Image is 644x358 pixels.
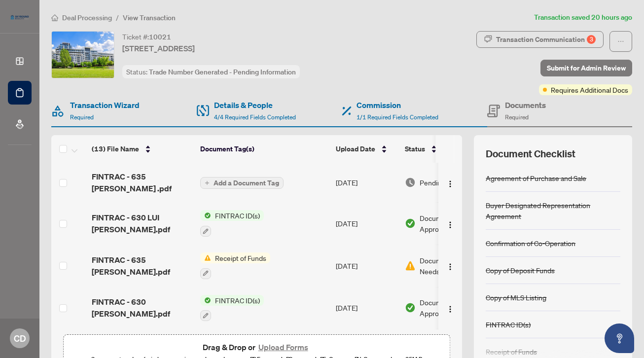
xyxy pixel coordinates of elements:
[405,218,416,229] img: Document Status
[420,177,469,188] span: Pending Review
[92,171,192,194] span: FINTRAC - 635 [PERSON_NAME] .pdf
[442,258,458,274] button: Logo
[505,113,529,121] span: Required
[200,252,270,279] button: Status IconReceipt of Funds
[92,212,192,235] span: FINTRAC - 630 LUI [PERSON_NAME].pdf
[420,255,471,277] span: Document Needs Work
[336,143,375,154] span: Upload Date
[200,177,284,189] button: Add a Document Tag
[214,99,296,111] h4: Details & People
[486,173,586,183] div: Agreement of Purchase and Sale
[149,33,171,41] span: 10021
[116,12,119,23] li: /
[149,68,296,76] span: Trade Number Generated - Pending Information
[446,305,454,313] img: Logo
[332,245,401,287] td: [DATE]
[405,177,416,188] img: Document Status
[203,341,311,354] span: Drag & Drop or
[486,147,575,161] span: Document Checklist
[92,143,139,154] span: (13) File Name
[486,319,531,330] div: FINTRAC ID(s)
[446,221,454,229] img: Logo
[551,84,628,95] span: Requires Additional Docs
[442,300,458,316] button: Logo
[401,135,485,163] th: Status
[496,32,596,47] div: Transaction Communication
[486,346,537,357] div: Receipt of Funds
[88,135,196,163] th: (13) File Name
[332,135,401,163] th: Upload Date
[442,175,458,190] button: Logo
[211,210,264,221] span: FINTRAC ID(s)
[62,13,112,22] span: Deal Processing
[446,180,454,188] img: Logo
[405,260,416,271] img: Document Status
[547,60,626,76] span: Submit for Admin Review
[540,60,632,76] button: Submit for Admin Review
[200,295,264,322] button: Status IconFINTRAC ID(s)
[214,113,296,121] span: 4/4 Required Fields Completed
[420,297,481,319] span: Document Approved
[476,31,604,48] button: Transaction Communication3
[52,32,114,78] img: IMG-C12241173_1.jpg
[123,13,176,22] span: View Transaction
[200,295,211,306] img: Status Icon
[442,215,458,231] button: Logo
[200,177,284,189] button: Add a Document Tag
[70,99,140,111] h4: Transaction Wizard
[405,143,425,154] span: Status
[214,179,279,186] span: Add a Document Tag
[200,210,211,221] img: Status Icon
[70,113,94,121] span: Required
[505,99,546,111] h4: Documents
[405,302,416,313] img: Document Status
[357,113,438,121] span: 1/1 Required Fields Completed
[200,210,264,237] button: Status IconFINTRAC ID(s)
[332,202,401,245] td: [DATE]
[486,238,575,249] div: Confirmation of Co-Operation
[357,99,438,111] h4: Commission
[205,180,210,185] span: plus
[486,265,555,276] div: Copy of Deposit Funds
[122,65,300,78] div: Status:
[446,263,454,271] img: Logo
[617,38,624,45] span: ellipsis
[122,31,171,42] div: Ticket #:
[211,252,270,263] span: Receipt of Funds
[534,12,632,23] article: Transaction saved 20 hours ago
[8,12,32,22] img: logo
[587,35,596,44] div: 3
[486,292,546,303] div: Copy of MLS Listing
[211,295,264,306] span: FINTRAC ID(s)
[122,42,195,54] span: [STREET_ADDRESS]
[92,296,192,320] span: FINTRAC - 630 [PERSON_NAME].pdf
[92,254,192,278] span: FINTRAC - 635 [PERSON_NAME].pdf
[14,331,26,345] span: CD
[486,200,620,221] div: Buyer Designated Representation Agreement
[51,14,58,21] span: home
[332,287,401,329] td: [DATE]
[200,252,211,263] img: Status Icon
[420,213,481,234] span: Document Approved
[605,323,634,353] button: Open asap
[196,135,332,163] th: Document Tag(s)
[332,163,401,202] td: [DATE]
[255,341,311,354] button: Upload Forms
